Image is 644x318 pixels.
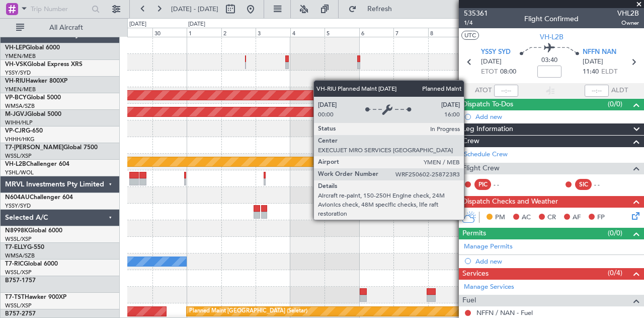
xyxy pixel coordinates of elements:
[608,268,622,278] span: (0/4)
[5,145,98,151] a: T7-[PERSON_NAME]Global 7500
[5,311,25,317] span: B757-2
[541,55,557,66] span: 03:40
[583,47,616,57] span: NFFN NAN
[5,111,61,117] a: M-JGVJGlobal 5000
[5,244,44,250] a: T7-ELLYG-550
[5,278,25,284] span: B757-1
[11,20,109,36] button: All Aircraft
[5,294,66,300] a: T7-TSTHawker 900XP
[221,28,256,37] div: 2
[359,28,394,37] div: 6
[464,150,508,160] a: Schedule Crew
[5,302,32,309] a: WSSL/XSP
[617,8,639,19] span: VHL2B
[5,119,33,126] a: WIHH/HLP
[5,261,24,267] span: T7-RIC
[428,28,463,37] div: 8
[5,78,26,84] span: VH-RIU
[481,67,498,77] span: ETOT
[5,61,27,68] span: VH-VSK
[152,28,187,37] div: 30
[344,1,404,17] button: Refresh
[5,128,43,134] a: VP-CJRG-650
[31,2,89,17] input: Trip Number
[495,213,505,223] span: PM
[464,19,488,27] span: 1/4
[500,67,516,77] span: 08:00
[464,282,514,292] a: Manage Services
[462,196,558,208] span: Dispatch Checks and Weather
[573,213,581,223] span: AF
[462,136,479,147] span: Crew
[462,295,476,306] span: Fuel
[5,169,34,176] a: YSHL/WOL
[462,228,486,239] span: Permits
[608,99,622,109] span: (0/0)
[290,28,325,37] div: 4
[461,31,479,40] button: UTC
[5,228,62,234] a: N8998KGlobal 6000
[26,24,106,31] span: All Aircraft
[597,213,605,223] span: FP
[464,242,513,252] a: Manage Permits
[494,180,516,189] div: - -
[481,57,502,67] span: [DATE]
[359,6,401,13] span: Refresh
[594,180,617,189] div: - -
[583,67,599,77] span: 11:40
[5,69,31,77] a: YSSY/SYD
[462,268,489,280] span: Services
[5,45,26,51] span: VH-LEP
[547,213,556,223] span: CR
[129,20,146,29] div: [DATE]
[5,111,27,117] span: M-JGVJ
[5,95,27,101] span: VP-BCY
[5,152,32,160] a: WSSL/XSP
[476,308,533,317] a: NFFN / NAN - Fuel
[475,257,639,266] div: Add new
[575,179,592,190] div: SIC
[5,261,58,267] a: T7-RICGlobal 6000
[608,228,622,238] span: (0/0)
[522,213,531,223] span: AC
[171,5,218,14] span: [DATE] - [DATE]
[5,136,35,143] a: VHHH/HKG
[5,128,26,134] span: VP-CJR
[5,78,67,84] a: VH-RIUHawker 800XP
[583,57,603,67] span: [DATE]
[5,61,83,68] a: VH-VSKGlobal Express XRS
[5,161,26,167] span: VH-L2B
[617,19,639,27] span: Owner
[188,20,205,29] div: [DATE]
[5,161,69,167] a: VH-L2BChallenger 604
[462,163,500,174] span: Flight Crew
[524,14,579,24] div: Flight Confirmed
[256,28,290,37] div: 3
[187,28,221,37] div: 1
[5,102,35,110] a: WMSA/SZB
[5,311,36,317] a: B757-2757
[393,28,428,37] div: 7
[5,52,36,60] a: YMEN/MEB
[5,145,63,151] span: T7-[PERSON_NAME]
[464,8,488,19] span: 535361
[5,45,60,51] a: VH-LEPGlobal 6000
[5,244,27,250] span: T7-ELLY
[5,278,36,284] a: B757-1757
[5,195,30,201] span: N604AU
[5,95,61,101] a: VP-BCYGlobal 5000
[540,32,563,42] span: VH-L2B
[462,123,513,135] span: Leg Information
[5,228,28,234] span: N8998K
[5,86,36,93] a: YMEN/MEB
[474,179,491,190] div: PIC
[494,85,518,97] input: --:--
[481,47,511,57] span: YSSY SYD
[462,99,513,110] span: Dispatch To-Dos
[475,112,639,121] div: Add new
[5,235,32,243] a: WSSL/XSP
[5,252,35,260] a: WMSA/SZB
[5,195,73,201] a: N604AUChallenger 604
[601,67,617,77] span: ELDT
[5,269,32,276] a: WSSL/XSP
